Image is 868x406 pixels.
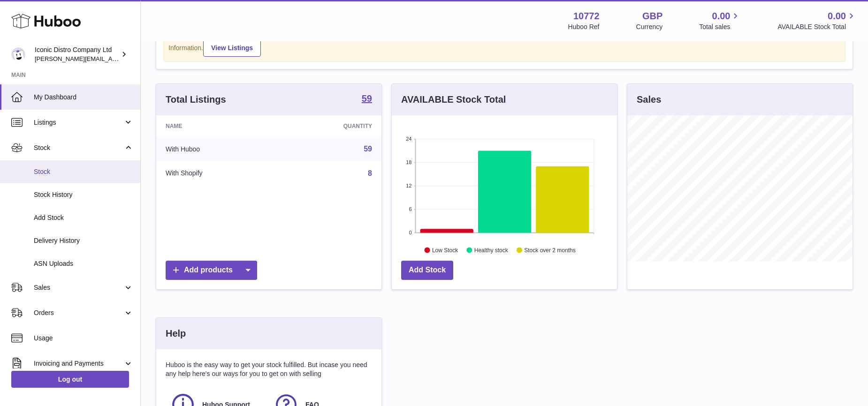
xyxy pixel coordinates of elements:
[203,39,261,57] a: View Listings
[156,137,278,161] td: With Huboo
[401,93,506,106] h3: AVAILABLE Stock Total
[166,327,186,340] h3: Help
[278,115,381,137] th: Quantity
[34,334,133,343] span: Usage
[699,10,741,31] a: 0.00 Total sales
[34,236,133,245] span: Delivery History
[35,45,119,63] div: Iconic Distro Company Ltd
[34,308,123,317] span: Orders
[406,183,411,188] text: 12
[35,55,188,62] span: [PERSON_NAME][EMAIL_ADDRESS][DOMAIN_NAME]
[11,371,129,388] a: Log out
[637,93,661,106] h3: Sales
[368,169,372,177] a: 8
[156,115,278,137] th: Name
[362,94,372,105] a: 59
[568,23,600,31] div: Huboo Ref
[166,261,257,280] a: Add products
[34,283,123,292] span: Sales
[712,10,731,23] span: 0.00
[699,23,741,31] span: Total sales
[166,93,226,106] h3: Total Listings
[409,206,411,212] text: 6
[406,159,411,165] text: 18
[777,23,857,31] span: AVAILABLE Stock Total
[828,10,846,23] span: 0.00
[11,47,25,61] img: paul@iconicdistro.com
[362,94,372,103] strong: 59
[34,167,133,176] span: Stock
[573,10,600,23] strong: 10772
[34,143,123,152] span: Stock
[524,247,575,253] text: Stock over 2 months
[409,230,411,235] text: 0
[401,261,453,280] a: Add Stock
[34,259,133,268] span: ASN Uploads
[406,136,411,142] text: 24
[364,145,372,153] a: 59
[432,247,458,253] text: Low Stock
[34,213,133,222] span: Add Stock
[168,29,840,57] div: If you're planning on sending your products internationally please add required customs informati...
[34,93,133,102] span: My Dashboard
[34,118,123,127] span: Listings
[474,247,509,253] text: Healthy stock
[156,161,278,186] td: With Shopify
[166,361,372,378] p: Huboo is the easy way to get your stock fulfilled. But incase you need any help here's our ways f...
[34,190,133,199] span: Stock History
[777,10,857,31] a: 0.00 AVAILABLE Stock Total
[642,10,662,23] strong: GBP
[636,23,663,31] div: Currency
[34,359,123,368] span: Invoicing and Payments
